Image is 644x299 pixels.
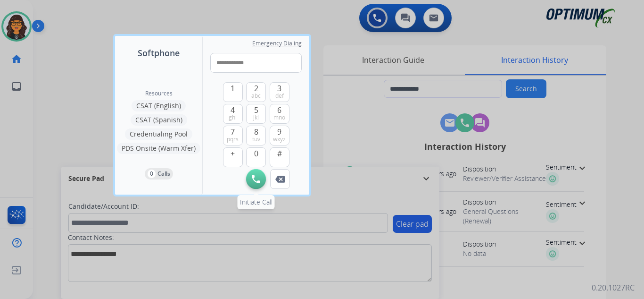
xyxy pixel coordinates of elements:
span: # [277,148,282,159]
span: pqrs [227,136,239,143]
span: 0 [254,148,258,159]
span: ghi [229,114,237,121]
span: Emergency Dialing [252,40,302,47]
span: Softphone [138,46,180,60]
span: wxyz [273,136,286,143]
button: Credentialing Pool [125,128,192,140]
p: Calls [157,170,170,178]
button: Initiate Call [246,169,266,189]
span: + [231,148,235,159]
span: 4 [231,104,235,116]
span: 7 [231,126,235,137]
button: CSAT (Spanish) [131,114,187,126]
span: Initiate Call [240,197,272,206]
span: def [275,92,284,100]
span: Resources [145,90,173,97]
span: 1 [231,83,235,94]
button: 7pqrs [223,126,243,145]
button: 9wxyz [270,126,289,145]
span: 6 [277,104,281,116]
span: 8 [254,126,258,137]
p: 0.20.1027RC [592,282,635,293]
button: 3def [270,82,289,102]
img: call-button [252,175,260,183]
button: + [223,147,243,167]
button: 5jkl [246,104,266,124]
button: 4ghi [223,104,243,124]
button: 2abc [246,82,266,102]
span: 5 [254,104,258,116]
span: abc [251,92,261,100]
span: 3 [277,83,281,94]
button: 6mno [270,104,289,124]
span: mno [273,114,285,121]
button: 0 [246,147,266,167]
p: 0 [148,170,156,178]
button: CSAT (English) [132,100,186,111]
span: 2 [254,83,258,94]
img: call-button [275,176,285,183]
span: 9 [277,126,281,137]
button: # [270,147,289,167]
button: 1 [223,82,243,102]
button: 8tuv [246,126,266,145]
span: jkl [253,114,259,121]
button: 0Calls [145,168,173,179]
span: tuv [252,136,260,143]
button: PDS Onsite (Warm Xfer) [117,143,200,154]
